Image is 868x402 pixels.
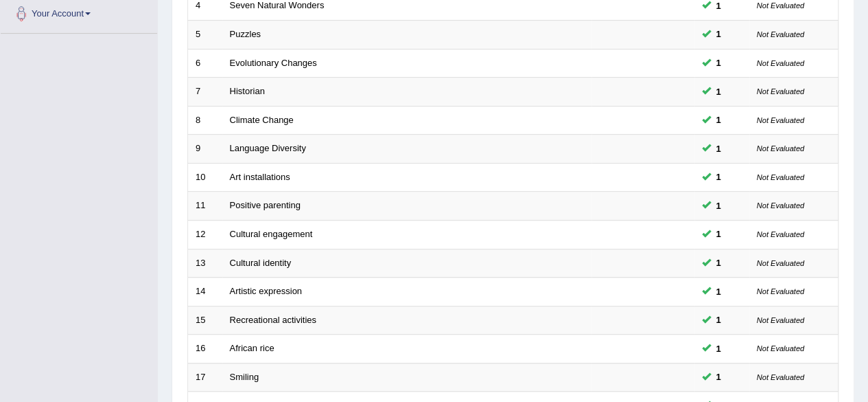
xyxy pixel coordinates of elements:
[711,342,727,356] span: You can still take this question
[757,30,804,38] small: Not Evaluated
[711,85,727,99] span: You can still take this question
[230,286,302,296] a: Artistic expression
[711,170,727,184] span: You can still take this question
[711,370,727,384] span: You can still take this question
[230,200,301,210] a: Positive parenting
[230,58,317,68] a: Evolutionary Changes
[230,143,306,153] a: Language Diversity
[711,56,727,70] span: You can still take this question
[188,306,222,335] td: 15
[230,343,274,353] a: African rice
[230,29,261,39] a: Puzzles
[188,135,222,164] td: 9
[188,363,222,392] td: 17
[188,335,222,364] td: 16
[711,313,727,327] span: You can still take this question
[757,316,804,324] small: Not Evaluated
[757,201,804,210] small: Not Evaluated
[188,192,222,221] td: 11
[757,373,804,381] small: Not Evaluated
[230,86,265,96] a: Historian
[230,258,292,268] a: Cultural identity
[230,172,290,182] a: Art installations
[757,59,804,67] small: Not Evaluated
[188,278,222,306] td: 14
[188,163,222,192] td: 10
[711,27,727,41] span: You can still take this question
[188,49,222,78] td: 6
[230,315,316,325] a: Recreational activities
[757,230,804,238] small: Not Evaluated
[757,116,804,124] small: Not Evaluated
[711,199,727,213] span: You can still take this question
[711,227,727,241] span: You can still take this question
[757,144,804,153] small: Not Evaluated
[230,115,294,125] a: Climate Change
[188,249,222,278] td: 13
[188,106,222,135] td: 8
[230,372,259,382] a: Smiling
[757,287,804,295] small: Not Evaluated
[757,173,804,181] small: Not Evaluated
[188,78,222,107] td: 7
[757,344,804,353] small: Not Evaluated
[757,1,804,10] small: Not Evaluated
[711,256,727,270] span: You can still take this question
[711,113,727,127] span: You can still take this question
[188,220,222,249] td: 12
[188,21,222,49] td: 5
[757,259,804,267] small: Not Evaluated
[711,284,727,299] span: You can still take this question
[757,87,804,96] small: Not Evaluated
[711,142,727,156] span: You can still take this question
[230,229,313,239] a: Cultural engagement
